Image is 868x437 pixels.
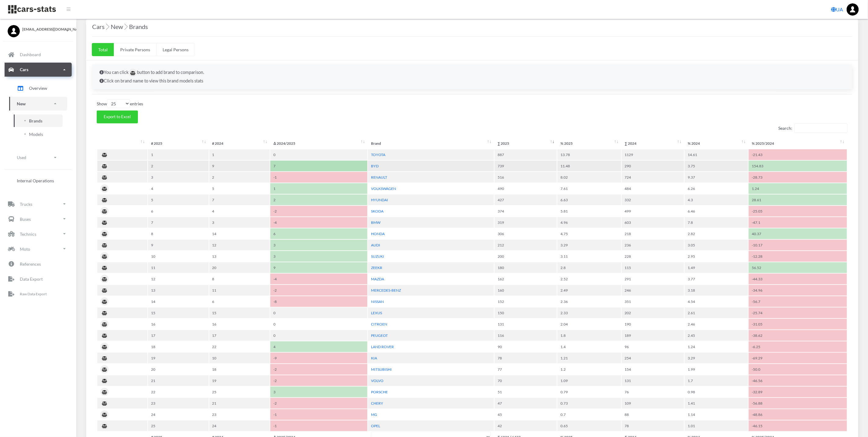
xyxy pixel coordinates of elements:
[270,398,367,409] td: -2
[148,353,209,363] td: 19
[5,63,72,77] a: Cars
[749,172,847,183] td: -28.73
[749,319,847,330] td: -31.05
[270,375,367,386] td: -2
[148,228,209,239] td: 8
[270,161,367,171] td: 7
[371,152,385,157] a: TOYOTA
[9,151,67,164] a: Used
[557,375,621,386] td: 1.09
[14,115,63,127] a: Brands
[270,285,367,296] td: -2
[749,308,847,318] td: -25.74
[371,333,388,338] a: PEUGEOT
[622,308,684,318] td: 202
[778,123,848,133] label: Search:
[622,274,684,284] td: 291
[557,353,621,363] td: 1.21
[622,217,684,228] td: 603
[114,43,157,56] a: Private Persons
[495,206,557,217] td: 374
[685,251,748,262] td: 2.95
[148,274,209,284] td: 12
[495,262,557,273] td: 180
[209,183,270,194] td: 5
[209,398,270,409] td: 21
[371,277,384,281] a: MAZDA
[20,260,41,268] p: References
[270,195,367,205] td: 2
[495,398,557,409] td: 47
[622,251,684,262] td: 228
[749,421,847,431] td: -46.15
[557,330,621,341] td: 1.8
[557,149,621,160] td: 13.78
[495,330,557,341] td: 116
[557,296,621,307] td: 2.36
[148,364,209,375] td: 20
[622,421,684,431] td: 78
[622,228,684,239] td: 218
[749,251,847,262] td: -12.28
[270,341,367,352] td: 4
[749,183,847,194] td: 1.24
[749,217,847,228] td: -47.1
[97,99,143,108] label: Show entries
[371,299,384,304] a: NISSAN
[148,398,209,409] td: 23
[495,364,557,375] td: 77
[749,296,847,307] td: -56.7
[20,51,41,58] p: Dashboard
[749,285,847,296] td: -34.96
[495,217,557,228] td: 319
[148,387,209,397] td: 22
[17,177,54,184] span: Internal Operations
[270,172,367,183] td: -1
[495,161,557,171] td: 739
[557,364,621,375] td: 1.2
[685,364,748,375] td: 1.99
[495,387,557,397] td: 51
[557,262,621,273] td: 2.8
[557,228,621,239] td: 4.75
[17,154,26,161] p: Used
[371,344,394,349] a: LAND ROVER
[685,308,748,318] td: 2.61
[622,296,684,307] td: 351
[148,217,209,228] td: 7
[749,228,847,239] td: 40.37
[749,330,847,341] td: -38.62
[270,262,367,273] td: 9
[685,387,748,397] td: 0.98
[107,99,130,108] select: Showentries
[557,251,621,262] td: 3.11
[622,149,684,160] td: 1129
[20,245,30,253] p: Moto
[495,353,557,363] td: 78
[270,364,367,375] td: -2
[5,227,72,241] a: Technics
[209,172,270,183] td: 2
[20,230,36,238] p: Technics
[371,367,392,372] a: MITSUBISHI
[685,409,748,420] td: 1.14
[622,364,684,375] td: 154
[97,138,147,149] th: : activate to sort column ascending
[749,262,847,273] td: 56.52
[749,161,847,171] td: 154.83
[371,164,379,168] a: BYD
[20,200,32,208] p: Trucks
[209,161,270,171] td: 9
[209,285,270,296] td: 11
[209,308,270,318] td: 15
[371,356,377,360] a: KIA
[270,251,367,262] td: 3
[495,228,557,239] td: 306
[749,195,847,205] td: 28.61
[8,5,56,14] img: navbar brand
[622,353,684,363] td: 254
[557,409,621,420] td: 0.7
[749,409,847,420] td: -48.86
[557,387,621,397] td: 0.79
[371,390,388,394] a: PORSCHE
